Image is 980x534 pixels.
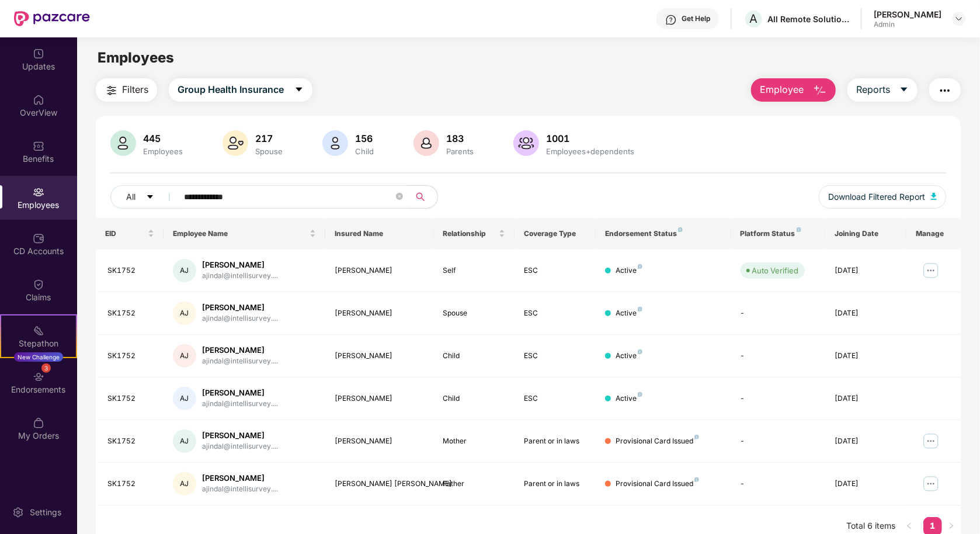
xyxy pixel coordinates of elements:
img: New Pazcare Logo [14,11,90,26]
div: Settings [26,507,65,518]
img: svg+xml;base64,PHN2ZyBpZD0iSGVscC0zMngzMiIgeG1sbnM9Imh0dHA6Ly93d3cudzMub3JnLzIwMDAvc3ZnIiB3aWR0aD... [665,14,677,26]
div: SK1752 [107,265,154,276]
div: [DATE] [835,436,897,447]
img: svg+xml;base64,PHN2ZyBpZD0iVXBkYXRlZCIgeG1sbnM9Imh0dHA6Ly93d3cudzMub3JnLzIwMDAvc3ZnIiB3aWR0aD0iMj... [33,48,44,60]
span: Employees [98,49,174,66]
div: AJ [173,259,196,282]
div: [DATE] [835,265,897,276]
div: [DATE] [835,308,897,319]
img: svg+xml;base64,PHN2ZyB4bWxucz0iaHR0cDovL3d3dy53My5vcmcvMjAwMC9zdmciIHhtbG5zOnhsaW5rPSJodHRwOi8vd3... [413,130,439,156]
div: Father [443,478,506,490]
div: Parent or in laws [524,436,586,447]
div: [PERSON_NAME] [335,308,424,319]
div: ESC [524,308,586,319]
img: svg+xml;base64,PHN2ZyB4bWxucz0iaHR0cDovL3d3dy53My5vcmcvMjAwMC9zdmciIHhtbG5zOnhsaW5rPSJodHRwOi8vd3... [223,130,248,156]
span: Relationship [443,229,497,238]
span: close-circle [396,193,403,200]
img: svg+xml;base64,PHN2ZyB4bWxucz0iaHR0cDovL3d3dy53My5vcmcvMjAwMC9zdmciIHhtbG5zOnhsaW5rPSJodHRwOi8vd3... [110,130,136,156]
div: Child [443,351,506,362]
th: Insured Name [325,218,433,249]
div: Active [616,351,642,362]
div: ESC [524,351,586,362]
div: ajindal@intellisurvey.... [202,271,278,282]
div: SK1752 [107,393,154,404]
img: svg+xml;base64,PHN2ZyBpZD0iRW1wbG95ZWVzIiB4bWxucz0iaHR0cDovL3d3dy53My5vcmcvMjAwMC9zdmciIHdpZHRoPS... [33,186,44,198]
img: svg+xml;base64,PHN2ZyBpZD0iQmVuZWZpdHMiIHhtbG5zPSJodHRwOi8vd3d3LnczLm9yZy8yMDAwL3N2ZyIgd2lkdGg9Ij... [33,140,44,152]
img: svg+xml;base64,PHN2ZyB4bWxucz0iaHR0cDovL3d3dy53My5vcmcvMjAwMC9zdmciIHdpZHRoPSI4IiBoZWlnaHQ9IjgiIH... [638,392,642,397]
div: ESC [524,393,586,404]
div: Stepathon [1,338,76,349]
div: SK1752 [107,351,154,362]
div: [DATE] [835,393,897,404]
img: svg+xml;base64,PHN2ZyB4bWxucz0iaHR0cDovL3d3dy53My5vcmcvMjAwMC9zdmciIHdpZHRoPSI4IiBoZWlnaHQ9IjgiIH... [694,477,699,482]
div: [PERSON_NAME] [335,351,424,362]
div: [PERSON_NAME] [335,265,424,276]
div: ajindal@intellisurvey.... [202,356,278,367]
span: Employee Name [173,229,308,238]
img: svg+xml;base64,PHN2ZyBpZD0iRHJvcGRvd24tMzJ4MzIiIHhtbG5zPSJodHRwOi8vd3d3LnczLm9yZy8yMDAwL3N2ZyIgd2... [954,14,964,23]
button: Group Health Insurancecaret-down [169,78,312,102]
img: svg+xml;base64,PHN2ZyBpZD0iSG9tZSIgeG1sbnM9Imh0dHA6Ly93d3cudzMub3JnLzIwMDAvc3ZnIiB3aWR0aD0iMjAiIG... [33,94,44,106]
td: - [731,292,826,335]
img: svg+xml;base64,PHN2ZyB4bWxucz0iaHR0cDovL3d3dy53My5vcmcvMjAwMC9zdmciIHdpZHRoPSIyMSIgaGVpZ2h0PSIyMC... [33,325,44,337]
div: Parents [444,147,476,156]
img: svg+xml;base64,PHN2ZyB4bWxucz0iaHR0cDovL3d3dy53My5vcmcvMjAwMC9zdmciIHdpZHRoPSIyNCIgaGVpZ2h0PSIyNC... [938,84,952,98]
img: svg+xml;base64,PHN2ZyBpZD0iRW5kb3JzZW1lbnRzIiB4bWxucz0iaHR0cDovL3d3dy53My5vcmcvMjAwMC9zdmciIHdpZH... [33,371,44,383]
button: Employee [751,78,836,102]
div: Provisional Card Issued [616,478,699,490]
div: [PERSON_NAME] [202,302,278,313]
td: - [731,377,826,420]
div: Parent or in laws [524,478,586,490]
div: Get Help [682,14,710,23]
div: [PERSON_NAME] [202,387,278,398]
img: manageButton [922,474,940,493]
div: [PERSON_NAME] [202,345,278,356]
div: AJ [173,387,196,410]
div: [DATE] [835,351,897,362]
div: Active [616,308,642,319]
button: Allcaret-down [110,185,182,209]
img: svg+xml;base64,PHN2ZyB4bWxucz0iaHR0cDovL3d3dy53My5vcmcvMjAwMC9zdmciIHhtbG5zOnhsaW5rPSJodHRwOi8vd3... [813,84,827,98]
div: Active [616,265,642,276]
span: Download Filtered Report [828,190,925,203]
img: svg+xml;base64,PHN2ZyB4bWxucz0iaHR0cDovL3d3dy53My5vcmcvMjAwMC9zdmciIHdpZHRoPSI4IiBoZWlnaHQ9IjgiIH... [678,227,683,232]
th: Employee Name [164,218,326,249]
img: svg+xml;base64,PHN2ZyBpZD0iTXlfT3JkZXJzIiBkYXRhLW5hbWU9Ik15IE9yZGVycyIgeG1sbnM9Imh0dHA6Ly93d3cudz... [33,417,44,429]
div: ajindal@intellisurvey.... [202,313,278,324]
div: Admin [874,20,941,29]
th: Coverage Type [515,218,596,249]
span: left [906,522,913,529]
div: Provisional Card Issued [616,436,699,447]
td: - [731,463,826,505]
div: Child [443,393,506,404]
button: Filters [96,78,157,102]
div: ajindal@intellisurvey.... [202,441,278,452]
th: Joining Date [825,218,906,249]
div: AJ [173,429,196,453]
img: manageButton [922,261,940,280]
span: right [948,522,955,529]
img: svg+xml;base64,PHN2ZyBpZD0iQ0RfQWNjb3VudHMiIGRhdGEtbmFtZT0iQ0QgQWNjb3VudHMiIHhtbG5zPSJodHRwOi8vd3... [33,233,44,244]
div: [PERSON_NAME] [202,473,278,484]
td: - [731,335,826,377]
div: [PERSON_NAME] [PERSON_NAME] [335,478,424,490]
span: close-circle [396,192,403,203]
img: svg+xml;base64,PHN2ZyB4bWxucz0iaHR0cDovL3d3dy53My5vcmcvMjAwMC9zdmciIHdpZHRoPSI4IiBoZWlnaHQ9IjgiIH... [638,349,642,354]
div: AJ [173,472,196,495]
button: search [409,185,438,209]
div: Child [353,147,376,156]
div: Auto Verified [752,265,799,276]
div: AJ [173,301,196,325]
img: svg+xml;base64,PHN2ZyBpZD0iQ2xhaW0iIHhtbG5zPSJodHRwOi8vd3d3LnczLm9yZy8yMDAwL3N2ZyIgd2lkdGg9IjIwIi... [33,279,44,290]
span: caret-down [146,193,154,202]
div: Active [616,393,642,404]
img: svg+xml;base64,PHN2ZyBpZD0iU2V0dGluZy0yMHgyMCIgeG1sbnM9Imh0dHA6Ly93d3cudzMub3JnLzIwMDAvc3ZnIiB3aW... [12,507,24,518]
span: A [750,12,758,26]
span: EID [105,229,145,238]
div: Endorsement Status [605,229,721,238]
div: Platform Status [741,229,816,238]
span: All [126,190,135,203]
img: svg+xml;base64,PHN2ZyB4bWxucz0iaHR0cDovL3d3dy53My5vcmcvMjAwMC9zdmciIHdpZHRoPSI4IiBoZWlnaHQ9IjgiIH... [797,227,801,232]
th: Manage [906,218,961,249]
button: Download Filtered Report [819,185,946,209]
